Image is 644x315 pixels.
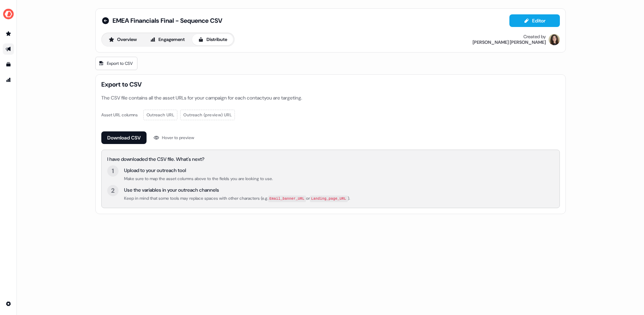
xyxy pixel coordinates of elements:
button: Distribute [192,34,233,45]
div: Created by [523,34,546,40]
span: EMEA Financials Final - Sequence CSV [113,16,222,25]
button: Overview [103,34,143,45]
code: Landing_page_URL [310,196,348,202]
button: Engagement [144,34,191,45]
div: 2 [111,186,115,195]
a: Go to outbound experience [3,43,14,55]
span: Outreach URL [147,111,175,118]
button: Editor [509,14,560,27]
div: Asset URL columns [101,111,138,118]
a: Go to integrations [3,298,14,309]
a: Export to CSV [95,57,137,70]
div: The CSV file contains all the asset URLs for your campaign for each contact you are targeting. [101,94,560,101]
div: Use the variables in your outreach channels [124,186,350,193]
span: Outreach (preview) URL [183,111,232,118]
div: Make sure to map the asset columns above to the fields you are looking to use. [124,175,273,182]
img: Alexandra [549,34,560,45]
div: Hover to preview [162,134,194,141]
a: Go to attribution [3,74,14,85]
div: Keep in mind that some tools may replace spaces with other characters (e.g. or ). [124,195,350,202]
div: I have downloaded the CSV file. What's next? [107,156,554,163]
a: Go to templates [3,59,14,70]
a: Go to prospects [3,28,14,39]
a: Editor [509,18,560,25]
button: Download CSV [101,131,147,144]
span: Export to CSV [101,80,560,89]
div: Upload to your outreach tool [124,167,273,174]
div: 1 [112,167,114,175]
span: Export to CSV [107,60,133,67]
div: [PERSON_NAME] [PERSON_NAME] [473,40,546,45]
code: Email_banner_URL [268,196,306,202]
